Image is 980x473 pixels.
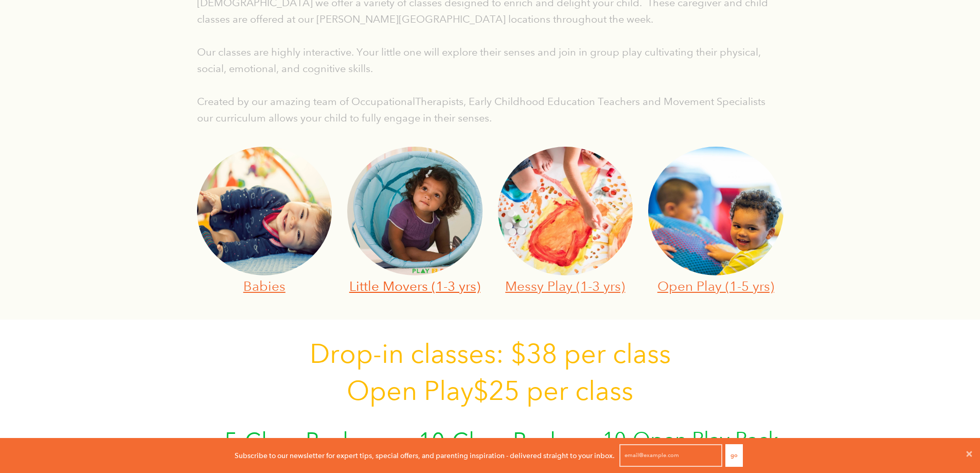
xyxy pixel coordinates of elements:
[349,278,480,294] a: Little Movers (1-3 yrs)
[224,427,354,454] span: 5-Class Pack
[619,444,722,467] input: email@example.com
[657,278,774,294] a: Open Play (1-5 yrs)
[473,375,633,407] span: $25 per class
[602,427,778,452] span: 10-Open Play Pack
[197,44,783,77] p: Our classes are highly interactive. Your little one will explore their senses and join in group p...
[373,338,671,370] span: -in classes: $38 per class
[243,278,286,294] a: Babies
[197,93,783,126] p: Created by our amazing team of OccupationalTherapists, Early Childhood Education Teachers and Mov...
[418,427,561,454] span: 10-Class Pack
[505,278,625,294] a: Messy Play (1-3 yrs)
[725,444,743,467] button: Go
[347,375,473,407] span: Open Play
[310,338,373,370] span: Drop
[235,450,615,461] p: Subscribe to our newsletter for expert tips, special offers, and parenting inspiration - delivere...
